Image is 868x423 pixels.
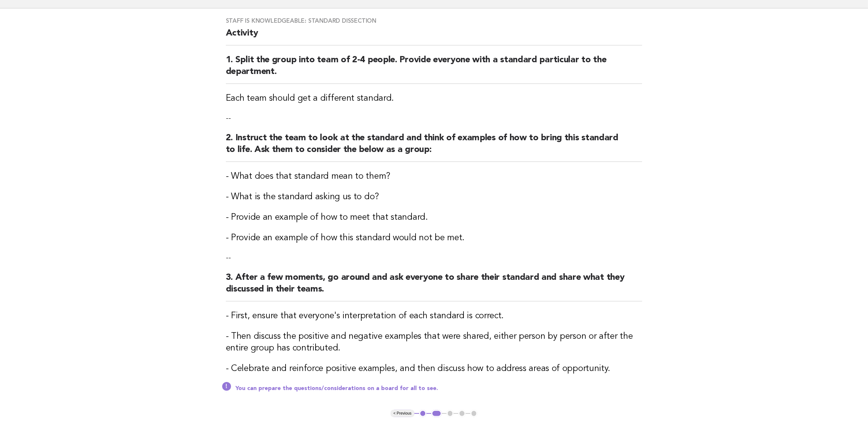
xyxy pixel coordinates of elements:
[226,132,642,162] h2: 2. Instruct the team to look at the standard and think of examples of how to bring this standard ...
[226,171,642,182] h3: - What does that standard mean to them?
[226,27,642,45] h2: Activity
[226,93,642,104] h3: Each team should get a different standard.
[419,410,426,417] button: 1
[226,363,642,375] h3: - Celebrate and reinforce positive examples, and then discuss how to address areas of opportunity.
[226,113,642,123] p: --
[226,191,642,203] h3: - What is the standard asking us to do?
[235,385,642,392] p: You can prepare the questions/considerations on a board for all to see.
[431,410,442,417] button: 2
[226,310,642,322] h3: - First, ensure that everyone's interpretation of each standard is correct.
[226,17,642,25] h3: Staff is knowledgeable: Standard dissection
[226,272,642,301] h2: 3. After a few moments, go around and ask everyone to share their standard and share what they di...
[226,54,642,84] h2: 1. Split the group into team of 2-4 people. Provide everyone with a standard particular to the de...
[391,410,414,417] button: < Previous
[226,331,642,354] h3: - Then discuss the positive and negative examples that were shared, either person by person or af...
[226,212,642,223] h3: - Provide an example of how to meet that standard.
[226,232,642,244] h3: - Provide an example of how this standard would not be met.
[226,253,642,263] p: --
